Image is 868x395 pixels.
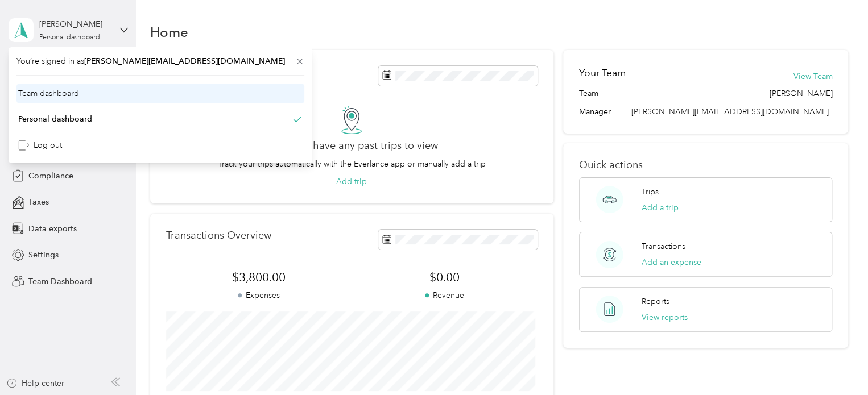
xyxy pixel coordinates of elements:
[166,269,352,285] span: $3,800.00
[642,296,669,307] p: Reports
[642,256,701,268] button: Add an expense
[579,88,598,99] span: Team
[18,139,62,151] div: Log out
[150,26,188,38] h1: Home
[6,377,64,389] button: Help center
[642,186,659,198] p: Trips
[39,18,110,30] div: [PERSON_NAME]
[28,170,73,182] span: Compliance
[28,223,77,235] span: Data exports
[579,66,626,80] h2: Your Team
[352,289,537,301] p: Revenue
[166,230,271,242] p: Transactions Overview
[28,196,49,208] span: Taxes
[642,240,685,252] p: Transactions
[84,56,285,66] span: [PERSON_NAME][EMAIL_ADDRESS][DOMAIN_NAME]
[642,202,679,214] button: Add a trip
[28,276,92,288] span: Team Dashboard
[166,289,352,301] p: Expenses
[266,140,438,152] h2: You don’t have any past trips to view
[804,331,868,395] iframe: Everlance-gr Chat Button Frame
[769,88,832,99] span: [PERSON_NAME]
[39,34,100,41] div: Personal dashboard
[336,176,367,188] button: Add trip
[642,311,688,323] button: View reports
[579,106,611,118] span: Manager
[631,107,828,117] span: [PERSON_NAME][EMAIL_ADDRESS][DOMAIN_NAME]
[352,269,537,285] span: $0.00
[18,113,92,125] div: Personal dashboard
[18,88,79,99] div: Team dashboard
[793,70,832,82] button: View Team
[16,55,304,67] span: You’re signed in as
[218,158,486,170] p: Track your trips automatically with the Everlance app or manually add a trip
[28,249,59,261] span: Settings
[579,159,832,171] p: Quick actions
